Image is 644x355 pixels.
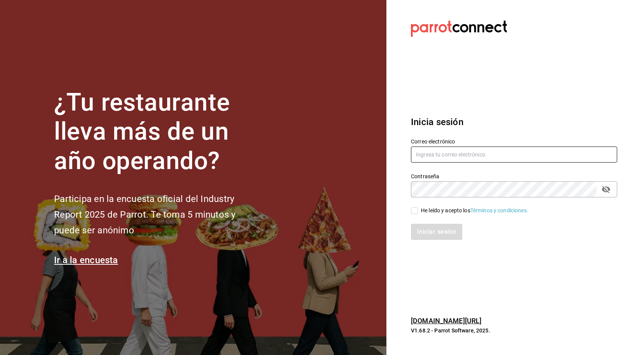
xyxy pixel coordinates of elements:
a: [DOMAIN_NAME][URL] [411,317,481,325]
input: Ingresa tu correo electrónico [411,147,617,163]
h3: Inicia sesión [411,115,617,129]
p: V1.68.2 - Parrot Software, 2025. [411,327,617,334]
label: Correo electrónico [411,138,617,144]
h2: Participa en la encuesta oficial del Industry Report 2025 de Parrot. Te toma 5 minutos y puede se... [54,191,261,238]
h1: ¿Tu restaurante lleva más de un año operando? [54,88,261,176]
div: He leído y acepto los [421,207,528,215]
a: Términos y condiciones. [470,207,528,213]
button: passwordField [600,183,613,196]
label: Contraseña [411,173,617,179]
a: Ir a la encuesta [54,255,118,265]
